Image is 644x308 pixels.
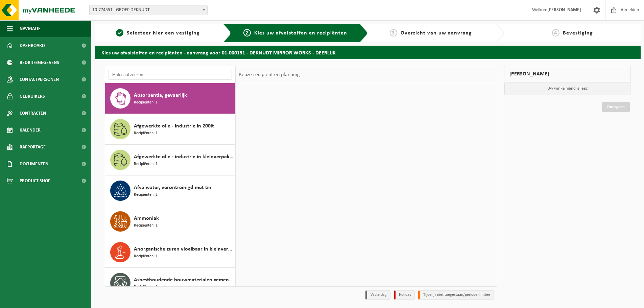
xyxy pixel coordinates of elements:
span: Recipiënten: 1 [134,253,158,260]
button: Absorbentia, gevaarlijk Recipiënten: 1 [105,83,235,114]
button: Ammoniak Recipiënten: 1 [105,206,235,237]
button: Afgewerkte olie - industrie in kleinverpakking Recipiënten: 1 [105,145,235,175]
a: Doorgaan [602,102,630,112]
span: Afgewerkte olie - industrie in kleinverpakking [134,153,233,161]
span: Dashboard [20,37,45,54]
span: Recipiënten: 2 [134,192,158,198]
span: Afgewerkte olie - industrie in 200lt [134,122,214,130]
button: Anorganische zuren vloeibaar in kleinverpakking Recipiënten: 1 [105,237,235,268]
p: Uw winkelmand is leeg [504,82,630,95]
span: 2 [243,29,251,37]
input: Materiaal zoeken [109,70,232,80]
span: Ammoniak [134,214,159,222]
span: Gebruikers [20,88,45,105]
div: [PERSON_NAME] [504,66,630,82]
span: Navigatie [20,20,41,37]
span: Kalender [20,122,41,139]
div: Keuze recipiënt en planning [236,66,303,83]
span: Kies uw afvalstoffen en recipiënten [254,30,347,36]
span: Absorbentia, gevaarlijk [134,91,187,99]
span: Overzicht van uw aanvraag [401,30,472,36]
a: 1Selecteer hier een vestiging [98,29,218,37]
li: Vaste dag [365,290,390,300]
span: Product Shop [20,172,50,189]
span: Recipiënten: 1 [134,284,158,290]
span: Documenten [20,156,48,172]
h2: Kies uw afvalstoffen en recipiënten - aanvraag voor 01-000151 - DEKNUDT MIRROR WORKS - DEERLIJK [95,46,641,59]
span: Recipiënten: 1 [134,222,158,229]
li: Holiday [394,290,415,300]
span: Contactpersonen [20,71,59,88]
span: 10-774551 - GROEP DEKNUDT [90,5,207,15]
span: 3 [390,29,397,37]
span: 10-774551 - GROEP DEKNUDT [89,5,208,15]
li: Tijdelijk niet toegestaan/période limitée [418,290,494,300]
button: Afvalwater, verontreinigd met tin Recipiënten: 2 [105,175,235,206]
span: Contracten [20,105,46,122]
button: Asbesthoudende bouwmaterialen cementgebonden (hechtgebonden) Recipiënten: 1 [105,268,235,299]
button: Afgewerkte olie - industrie in 200lt Recipiënten: 1 [105,114,235,145]
span: Afvalwater, verontreinigd met tin [134,184,211,192]
span: 4 [552,29,559,37]
span: Anorganische zuren vloeibaar in kleinverpakking [134,245,233,253]
strong: [PERSON_NAME] [547,7,581,13]
span: Recipiënten: 1 [134,130,158,137]
span: Bedrijfsgegevens [20,54,59,71]
span: Bevestiging [563,30,593,36]
span: Recipiënten: 1 [134,161,158,167]
span: Selecteer hier een vestiging [127,30,200,36]
span: Recipiënten: 1 [134,99,158,106]
span: Rapportage [20,139,46,156]
span: 1 [116,29,123,37]
span: Asbesthoudende bouwmaterialen cementgebonden (hechtgebonden) [134,276,233,284]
